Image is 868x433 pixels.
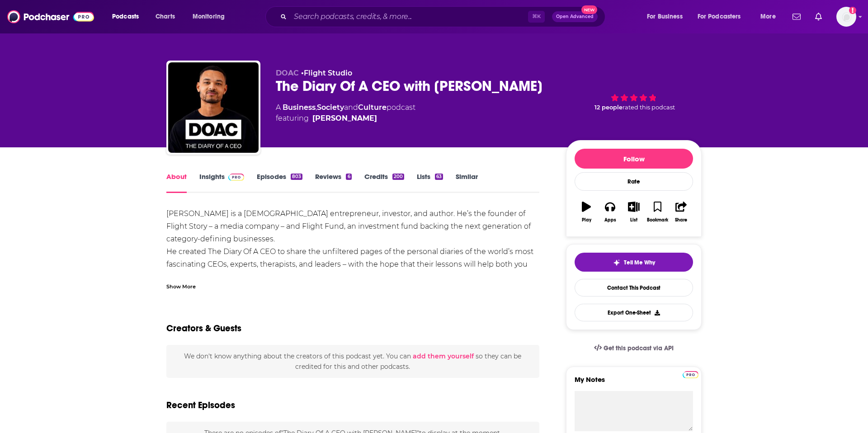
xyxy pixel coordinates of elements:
[276,113,415,124] span: featuring
[575,149,693,169] button: Follow
[276,69,299,77] span: DOAC
[193,10,225,23] span: Monitoring
[754,9,787,24] button: open menu
[344,103,358,112] span: and
[304,69,352,77] a: Flight Studio
[811,9,826,24] a: Show notifications dropdown
[166,400,235,411] h2: Recent Episodes
[670,196,693,228] button: Share
[692,9,754,24] button: open menu
[566,69,702,125] div: 12 peoplerated this podcast
[594,104,623,111] span: 12 people
[675,217,687,223] div: Share
[166,207,539,372] div: [PERSON_NAME] is a [DEMOGRAPHIC_DATA] entrepreneur, investor, and author. He’s the founder of Fli...
[647,217,668,223] div: Bookmark
[582,217,591,223] div: Play
[317,103,344,112] a: Society
[257,172,302,193] a: Episodes803
[575,304,693,321] button: Export One-Sheet
[613,259,620,266] img: tell me why sparkle
[166,323,241,334] h2: Creators & Guests
[112,10,139,23] span: Podcasts
[228,174,244,181] img: Podchaser Pro
[364,172,404,193] a: Credits200
[760,10,776,23] span: More
[150,9,180,24] a: Charts
[413,353,474,360] button: add them yourself
[575,196,598,228] button: Play
[836,7,856,27] img: User Profile
[7,8,94,25] img: Podchaser - Follow, Share and Rate Podcasts
[683,371,698,378] img: Podchaser Pro
[849,7,856,14] svg: Add a profile image
[199,172,244,193] a: InsightsPodchaser Pro
[312,113,377,124] a: [PERSON_NAME]
[575,279,693,297] a: Contact This Podcast
[587,337,681,359] a: Get this podcast via API
[290,9,528,24] input: Search podcasts, credits, & more...
[622,196,646,228] button: List
[316,103,317,112] span: ,
[646,196,669,228] button: Bookmark
[184,352,521,370] span: We don't know anything about the creators of this podcast yet . You can so they can be credited f...
[456,172,478,193] a: Similar
[315,172,351,193] a: Reviews6
[641,9,694,24] button: open menu
[274,6,614,27] div: Search podcasts, credits, & more...
[186,9,236,24] button: open menu
[647,10,683,23] span: For Business
[276,102,415,124] div: A podcast
[106,9,151,24] button: open menu
[291,174,302,180] div: 803
[598,196,622,228] button: Apps
[604,344,674,352] span: Get this podcast via API
[301,69,352,77] span: •
[575,253,693,272] button: tell me why sparkleTell Me Why
[166,172,187,193] a: About
[623,104,675,111] span: rated this podcast
[168,62,259,153] img: The Diary Of A CEO with Steven Bartlett
[435,174,443,180] div: 63
[556,14,594,19] span: Open Advanced
[528,11,545,23] span: ⌘ K
[392,174,404,180] div: 200
[683,370,698,378] a: Pro website
[836,7,856,27] button: Show profile menu
[575,375,693,391] label: My Notes
[358,103,387,112] a: Culture
[836,7,856,27] span: Logged in as Marketing09
[581,5,598,14] span: New
[604,217,616,223] div: Apps
[698,10,741,23] span: For Podcasters
[630,217,637,223] div: List
[156,10,175,23] span: Charts
[346,174,351,180] div: 6
[552,11,598,22] button: Open AdvancedNew
[789,9,804,24] a: Show notifications dropdown
[283,103,316,112] a: Business
[575,172,693,191] div: Rate
[417,172,443,193] a: Lists63
[624,259,655,266] span: Tell Me Why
